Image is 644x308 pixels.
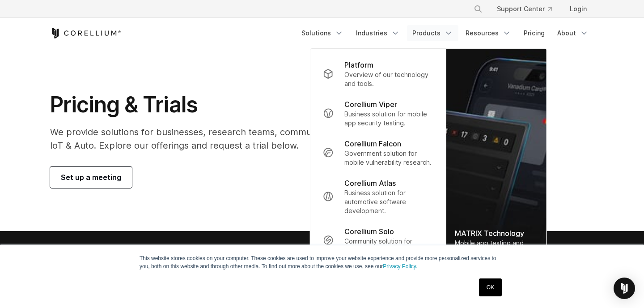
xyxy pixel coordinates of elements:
[344,70,433,88] p: Overview of our technology and tools.
[296,25,349,41] a: Solutions
[518,25,550,41] a: Pricing
[490,1,559,17] a: Support Center
[407,25,458,41] a: Products
[351,25,405,41] a: Industries
[23,23,98,30] div: Domain: [DOMAIN_NAME]
[479,278,502,296] a: OK
[563,1,594,17] a: Login
[344,60,373,70] p: Platform
[50,167,132,188] a: Set up a meeting
[383,263,417,269] a: Privacy Policy.
[463,1,594,17] div: Navigation Menu
[50,91,407,118] h1: Pricing & Trials
[344,188,433,215] p: Business solution for automotive software development.
[446,49,546,265] a: MATRIX Technology Mobile app testing and reporting automation.
[296,25,594,41] div: Navigation Menu
[99,53,151,59] div: Keywords by Traffic
[24,52,31,59] img: tab_domain_overview_orange.svg
[316,133,441,172] a: Corellium Falcon Government solution for mobile vulnerability research.
[14,23,21,30] img: website_grey.svg
[460,25,517,41] a: Resources
[50,125,407,152] p: We provide solutions for businesses, research teams, community individuals, and IoT & Auto. Explo...
[316,94,441,133] a: Corellium Viper Business solution for mobile app security testing.
[470,1,486,17] button: Search
[316,172,441,221] a: Corellium Atlas Business solution for automotive software development.
[455,228,537,239] div: MATRIX Technology
[14,14,21,21] img: logo_orange.svg
[344,226,394,237] p: Corellium Solo
[344,178,396,188] p: Corellium Atlas
[34,53,80,59] div: Domain Overview
[61,172,121,183] span: Set up a meeting
[344,138,401,149] p: Corellium Falcon
[446,49,546,265] img: Matrix_WebNav_1x
[50,28,121,38] a: Corellium Home
[455,239,537,257] div: Mobile app testing and reporting automation.
[344,99,397,110] p: Corellium Viper
[25,14,44,21] div: v 4.0.25
[614,278,635,299] div: Open Intercom Messenger
[140,254,504,270] p: This website stores cookies on your computer. These cookies are used to improve your website expe...
[552,25,594,41] a: About
[344,237,433,255] p: Community solution for mobile security discovery.
[316,221,441,260] a: Corellium Solo Community solution for mobile security discovery.
[316,54,441,94] a: Platform Overview of our technology and tools.
[344,110,433,128] p: Business solution for mobile app security testing.
[344,149,433,167] p: Government solution for mobile vulnerability research.
[89,52,96,59] img: tab_keywords_by_traffic_grey.svg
